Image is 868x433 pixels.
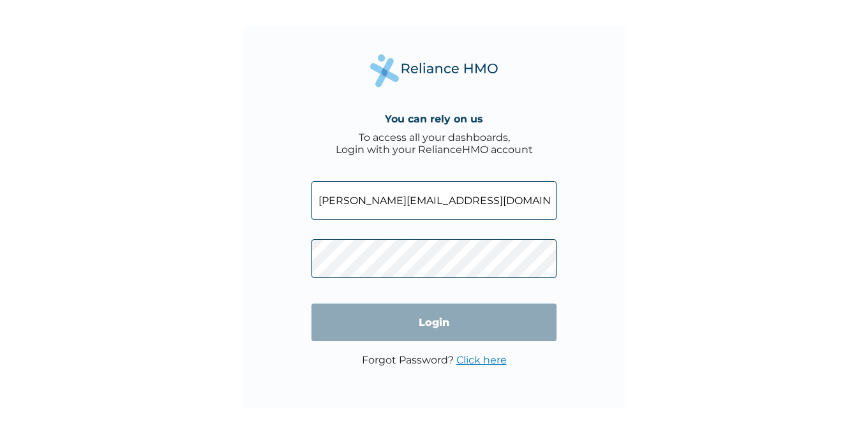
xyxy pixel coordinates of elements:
[370,54,498,87] img: Reliance Health's Logo
[336,131,533,156] div: To access all your dashboards, Login with your RelianceHMO account
[456,354,507,366] a: Click here
[362,354,507,366] p: Forgot Password?
[385,113,483,125] h4: You can rely on us
[311,304,557,341] input: Login
[311,181,557,220] input: Email address or HMO ID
